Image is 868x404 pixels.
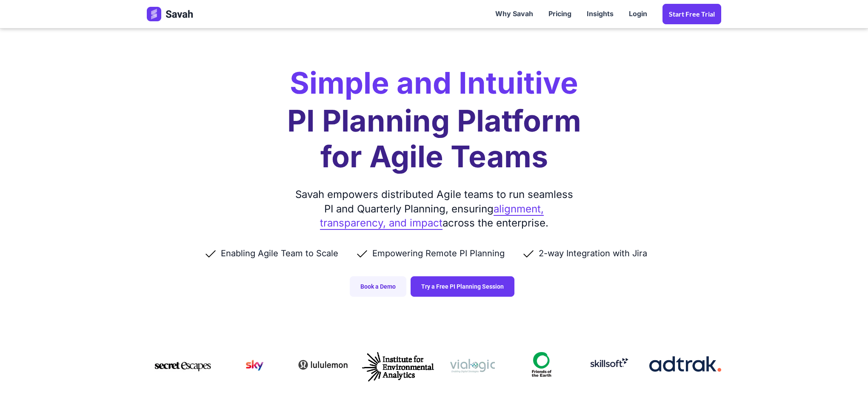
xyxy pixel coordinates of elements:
li: Empowering Remote PI Planning [355,247,522,259]
li: 2-way Integration with Jira [522,247,664,259]
a: Try a Free PI Planning Session [411,276,514,297]
a: Book a Demo [350,276,406,297]
a: Pricing [541,1,579,27]
div: Savah empowers distributed Agile teams to run seamless PI and Quarterly Planning, ensuring across... [291,187,577,230]
a: Login [621,1,655,27]
h2: Simple and Intuitive [290,68,578,98]
a: Why Savah [488,1,541,27]
a: Insights [579,1,621,27]
a: Start Free trial [662,4,721,24]
li: Enabling Agile Team to Scale [204,247,355,259]
h1: PI Planning Platform for Agile Teams [287,103,581,175]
